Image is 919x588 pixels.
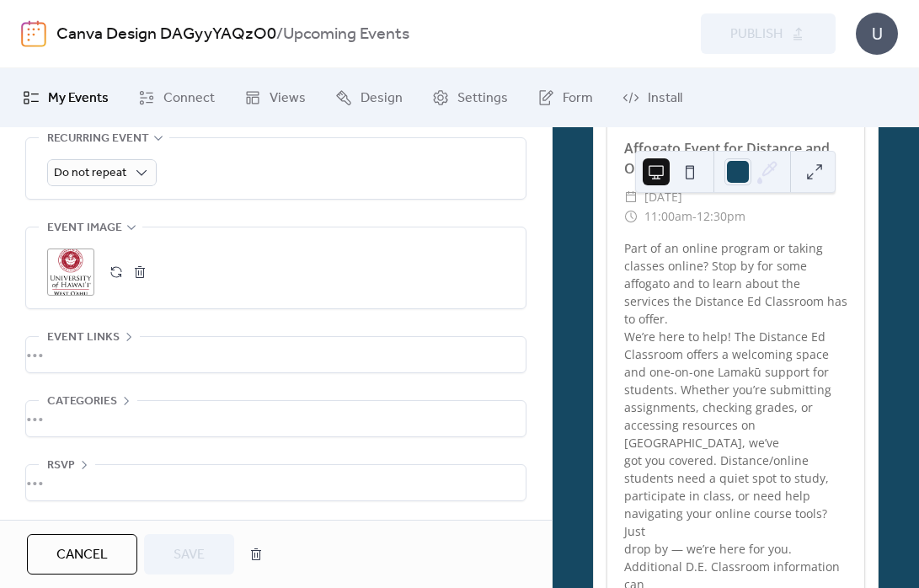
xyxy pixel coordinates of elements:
span: - [692,206,697,227]
div: ••• [26,465,526,500]
a: Form [525,75,606,120]
span: [DATE] [644,187,682,207]
div: ; [47,249,94,296]
span: Event links [47,328,120,348]
a: Connect [126,75,227,120]
span: Design [361,88,403,109]
span: Cancel [56,545,108,565]
b: / [276,19,283,51]
a: Design [323,75,415,120]
span: Categories [47,392,117,412]
span: Do not repeat [54,162,126,184]
span: My Events [48,88,109,109]
div: U [856,13,898,55]
a: Canva Design DAGyyYAQzO0 [56,19,276,51]
a: My Events [10,75,121,120]
a: Views [232,75,318,120]
span: Connect [163,88,215,109]
div: ​ [624,206,638,227]
span: Recurring event [47,129,149,149]
span: Install [648,88,682,109]
div: ••• [26,337,526,372]
img: logo [21,20,46,47]
span: Settings [457,88,508,109]
div: Affogato Event for Distance and Online Students [607,138,864,179]
a: Install [610,75,695,120]
span: 12:30pm [697,206,745,227]
span: Event image [47,218,122,238]
span: RSVP [47,456,75,476]
div: ••• [26,401,526,436]
span: 11:00am [644,206,692,227]
b: Upcoming Events [283,19,409,51]
div: ​ [624,187,638,207]
button: Cancel [27,534,137,575]
span: Views [270,88,306,109]
a: Settings [419,75,521,120]
span: Form [563,88,593,109]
